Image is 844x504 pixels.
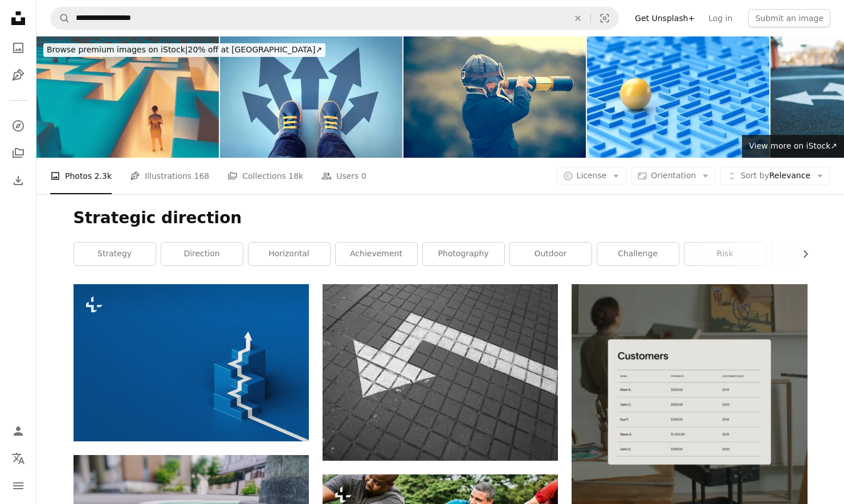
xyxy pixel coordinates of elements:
[323,284,558,461] img: white arrow on bricked pavement
[288,170,303,182] span: 18k
[565,7,590,29] button: Clear
[361,170,366,182] span: 0
[423,243,504,265] a: photography
[7,142,30,165] a: Collections
[557,167,627,185] button: License
[740,171,769,180] span: Sort by
[7,420,30,442] a: Log in / Sign up
[194,170,210,182] span: 168
[227,158,303,194] a: Collections 18k
[7,36,30,59] a: Photos
[510,243,592,265] a: outdoor
[321,158,366,194] a: Users 0
[161,243,243,265] a: direction
[742,135,844,158] a: View more on iStock↗
[403,36,586,158] img: Young boy in a business suit with telescope.
[36,36,332,64] a: Browse premium images on iStock|20% off at [GEOGRAPHIC_DATA]↗
[248,243,330,265] a: horizontal
[130,158,209,194] a: Illustrations 168
[74,357,309,367] a: White arrow flows on cube stair shape against blue backdrop, business way concept, minimal style,...
[651,171,696,180] span: Orientation
[7,447,30,470] button: Language
[336,243,417,265] a: achievement
[597,243,679,265] a: challenge
[749,141,837,150] span: View more on iStock ↗
[7,474,30,497] button: Menu
[47,45,187,54] span: Browse premium images on iStock |
[684,243,766,265] a: risk
[577,171,607,180] span: License
[7,64,30,87] a: Illustrations
[720,167,830,185] button: Sort byRelevance
[587,36,769,158] img: Yellow ball in blue maze
[7,114,30,137] a: Explore
[74,208,808,228] h1: Strategic direction
[74,284,309,441] img: White arrow flows on cube stair shape against blue backdrop, business way concept, minimal style,...
[47,45,322,54] span: 20% off at [GEOGRAPHIC_DATA] ↗
[323,367,558,378] a: white arrow on bricked pavement
[748,9,830,27] button: Submit an image
[702,9,739,27] a: Log in
[7,169,30,192] a: Download History
[740,170,810,182] span: Relevance
[50,7,619,30] form: Find visuals sitewide
[591,7,618,29] button: Visual search
[795,243,808,265] button: scroll list to the right
[220,36,402,158] img: Taking decisions for the future
[628,9,702,27] a: Get Unsplash+
[631,167,716,185] button: Orientation
[51,7,70,29] button: Search Unsplash
[74,243,156,265] a: strategy
[36,36,219,158] img: Woman looking for at way to escape maze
